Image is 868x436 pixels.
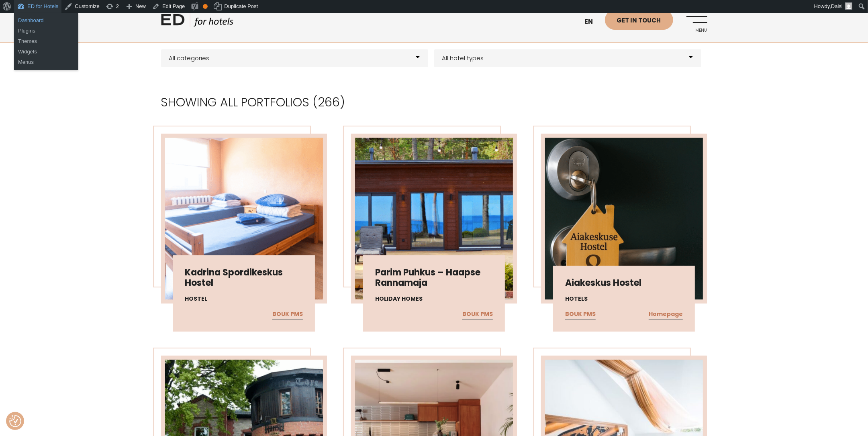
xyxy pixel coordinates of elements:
[14,47,78,57] a: Widgets
[14,15,78,26] a: Dashboard
[375,267,493,289] h3: Parim Puhkus – Haapse Rannamaja
[375,295,493,303] h4: Holiday homes
[355,138,513,299] img: Screenshot-2025-10-01-at-13.38.11-450x450.png
[14,34,78,70] ul: ED for Hotels
[565,295,683,303] h4: Hotels
[14,36,78,47] a: Themes
[14,26,78,36] a: Plugins
[565,278,683,288] h3: Aiakeskus Hostel
[161,95,707,110] h2: Showing all portfolios (266)
[9,415,21,427] button: Consent Preferences
[203,4,208,9] div: OK
[462,309,493,320] a: BOUK PMS
[161,12,233,32] a: ED HOTELS
[9,415,21,427] img: Revisit consent button
[605,10,673,30] a: Get in touch
[545,138,703,299] img: Screenshot-2025-09-26-at-16.31.59-450x450.png
[685,28,707,33] span: Menu
[565,309,596,320] a: BOUK PMS
[831,3,843,9] span: Daisi
[185,267,303,289] h3: Kadrina Spordikeskus Hostel
[165,138,323,299] img: Screenshot-2025-10-01-at-13.47.47-450x450.png
[14,57,78,67] a: Menus
[581,12,605,32] a: en
[14,13,78,39] ul: ED for Hotels
[272,309,303,320] a: BOUK PMS
[649,309,683,320] a: Homepage
[185,295,303,303] h4: Hostel
[685,10,707,32] a: Menu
